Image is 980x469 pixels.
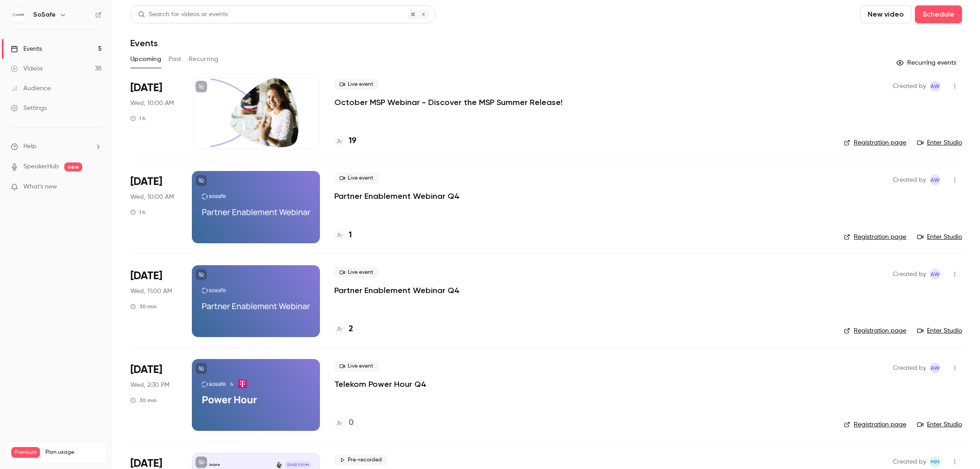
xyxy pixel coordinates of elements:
[11,104,47,113] div: Settings
[334,229,352,241] a: 1
[169,52,182,66] button: Past
[930,363,940,373] span: Alexandra Wasilewski
[334,97,563,108] a: October MSP Webinar - Discover the MSP Summer Release!
[917,326,962,335] a: Enter Studio
[130,81,162,95] span: [DATE]
[844,420,906,429] a: Registration page
[130,38,158,48] h1: Events
[334,417,354,429] a: 0
[130,175,162,189] span: [DATE]
[930,269,940,280] span: Alexandra Wasilewski
[930,81,940,92] span: Alexandra Wasilewski
[334,323,353,335] a: 2
[893,81,926,92] span: Created by
[334,173,379,184] span: Live event
[23,162,59,171] a: SpeakerHub
[349,323,353,335] h4: 2
[931,175,940,185] span: AW
[334,361,379,372] span: Live event
[844,138,906,147] a: Registration page
[11,64,43,73] div: Videos
[931,81,940,92] span: AW
[930,175,940,185] span: Alexandra Wasilewski
[930,456,940,467] span: Max Mertznich
[11,447,40,458] span: Premium
[11,44,42,53] div: Events
[11,8,26,22] img: SoSafe
[334,191,460,202] a: Partner Enablement Webinar Q4
[334,379,426,390] a: Telekom Power Hour Q4
[917,420,962,429] a: Enter Studio
[860,5,911,23] button: New video
[917,232,962,241] a: Enter Studio
[91,183,102,191] iframe: Noticeable Trigger
[130,363,162,377] span: [DATE]
[64,162,82,171] span: new
[130,193,174,202] span: Wed, 10:00 AM
[893,269,926,280] span: Created by
[931,269,940,280] span: AW
[844,232,906,241] a: Registration page
[130,99,174,108] span: Wed, 10:00 AM
[130,303,157,310] div: 30 min
[130,171,177,243] div: Nov 12 Wed, 10:00 AM (Europe/Berlin)
[130,209,146,216] div: 1 h
[189,52,219,66] button: Recurring
[209,463,220,467] p: SoSafe
[130,52,161,66] button: Upcoming
[334,267,379,278] span: Live event
[130,265,177,337] div: Nov 12 Wed, 11:00 AM (Europe/Berlin)
[915,5,962,23] button: Schedule
[931,363,940,373] span: AW
[892,56,962,70] button: Recurring events
[893,175,926,185] span: Created by
[130,359,177,431] div: Nov 12 Wed, 2:30 PM (Europe/Berlin)
[334,79,379,90] span: Live event
[276,461,282,468] img: Jacqueline Jayne
[931,456,940,467] span: MM
[11,84,51,93] div: Audience
[130,269,162,283] span: [DATE]
[33,10,56,19] h6: SoSafe
[138,10,228,19] div: Search for videos or events
[334,135,356,147] a: 19
[284,461,311,468] span: [DATE] 11:30 PM
[11,142,102,151] li: help-dropdown-opener
[130,115,146,122] div: 1 h
[334,285,460,296] a: Partner Enablement Webinar Q4
[844,326,906,335] a: Registration page
[349,229,352,241] h4: 1
[893,456,926,467] span: Created by
[45,449,101,456] span: Plan usage
[130,397,157,404] div: 30 min
[349,135,356,147] h4: 19
[130,287,172,296] span: Wed, 11:00 AM
[23,182,57,192] span: What's new
[130,381,169,390] span: Wed, 2:30 PM
[23,142,36,151] span: Help
[334,455,387,465] span: Pre-recorded
[349,417,354,429] h4: 0
[917,138,962,147] a: Enter Studio
[130,77,177,149] div: Oct 15 Wed, 10:00 AM (Europe/Berlin)
[893,363,926,373] span: Created by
